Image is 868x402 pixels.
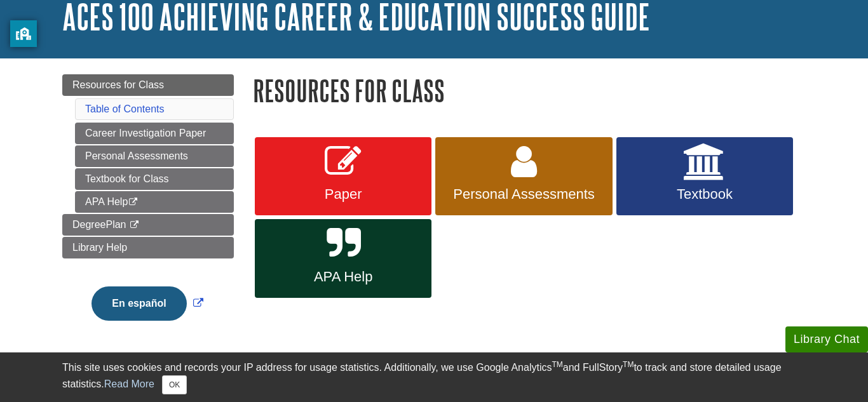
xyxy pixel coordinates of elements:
[626,186,783,203] span: Textbook
[72,79,164,90] span: Resources for Class
[62,237,234,258] a: Library Help
[616,137,793,216] a: Textbook
[445,186,602,203] span: Personal Assessments
[623,360,634,369] sup: TM
[75,123,234,144] a: Career Investigation Paper
[10,20,37,47] button: privacy banner
[162,375,187,394] button: Close
[264,186,422,203] span: Paper
[72,219,126,230] span: DegreePlan
[552,360,562,369] sup: TM
[75,145,234,167] a: Personal Assessments
[62,74,234,342] div: Guide Page Menu
[255,219,431,298] a: APA Help
[62,74,234,96] a: Resources for Class
[85,104,165,114] a: Table of Contents
[435,137,612,216] a: Personal Assessments
[88,298,206,309] a: Link opens in new window
[253,74,806,107] h1: Resources for Class
[92,286,186,321] button: En español
[104,379,154,389] a: Read More
[129,221,140,229] i: This link opens in a new window
[62,360,806,394] div: This site uses cookies and records your IP address for usage statistics. Additionally, we use Goo...
[128,198,139,206] i: This link opens in a new window
[255,137,431,216] a: Paper
[75,191,234,213] a: APA Help
[264,269,422,285] span: APA Help
[785,326,868,352] button: Library Chat
[72,242,127,253] span: Library Help
[75,168,234,190] a: Textbook for Class
[62,214,234,236] a: DegreePlan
